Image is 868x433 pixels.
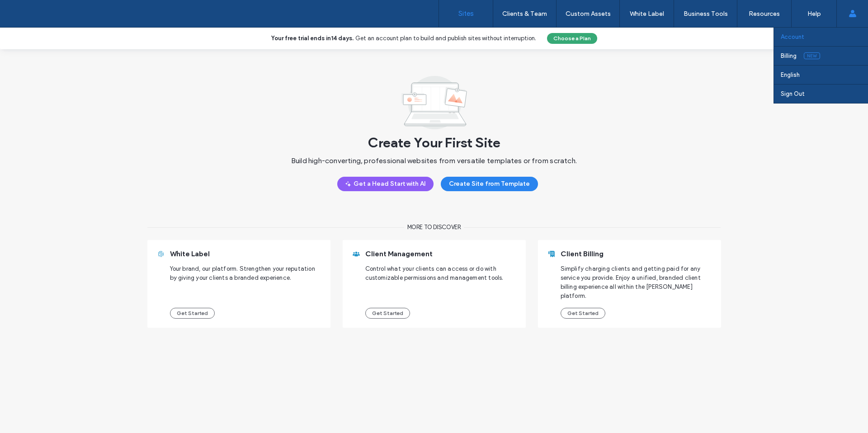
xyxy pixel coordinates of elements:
label: Sign Out [781,90,805,97]
label: Billing [781,52,797,59]
span: More to discover [407,223,461,232]
b: 14 days [331,35,352,42]
span: White Label [170,249,210,258]
a: BillingNew [781,47,868,65]
button: Get a Head Start with AI [337,177,434,191]
label: Clients & Team [502,10,547,18]
label: White Label [630,10,664,18]
span: Client Management [365,249,433,258]
label: Business Tools [684,10,728,18]
label: Sites [458,9,474,18]
label: Help [807,10,821,18]
span: Build high-converting, professional websites from versatile templates or from scratch. [291,156,577,177]
span: Simplify charging clients and getting paid for any service you provide. Enjoy a unified, branded ... [561,264,712,301]
label: Custom Assets [566,10,611,18]
button: Get Started [170,308,215,319]
a: Sign Out [781,85,868,103]
span: Control what your clients can access or do with customizable permissions and management tools. [365,264,517,301]
span: Get an account plan to build and publish sites without interruption. [355,35,536,42]
button: Create Site from Template [441,177,538,191]
label: Resources [749,10,780,18]
span: Help [21,6,39,14]
b: Your free trial ends in . [271,35,354,42]
a: Account [781,28,868,46]
span: New [804,52,820,59]
button: Get Started [561,308,605,319]
button: Choose a Plan [547,33,597,44]
button: Get Started [365,308,410,319]
span: Create Your First Site [368,129,500,156]
span: Client Billing [561,249,604,258]
span: Your brand, our platform. Strengthen your reputation by giving your clients a branded experience. [170,264,321,301]
label: Account [781,33,804,40]
label: English [781,71,800,78]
